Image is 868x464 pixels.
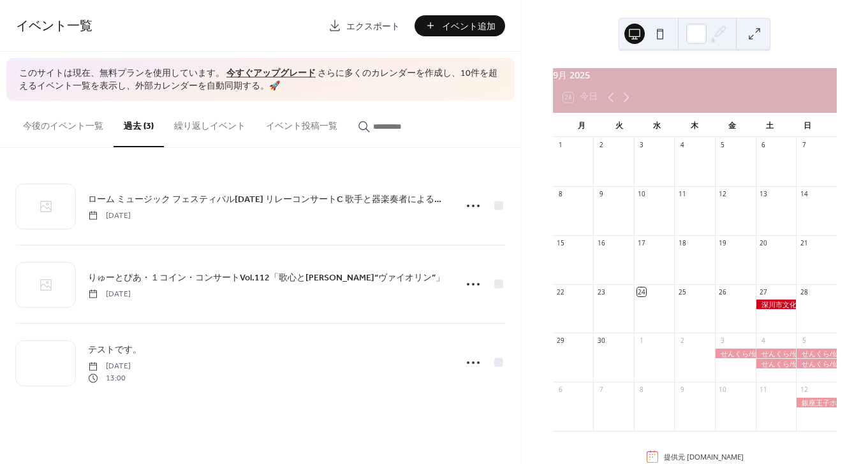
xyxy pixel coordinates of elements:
[597,386,606,395] div: 7
[800,386,809,395] div: 12
[88,270,445,285] a: りゅーとぴあ・１コイン・コンサートVol.112「歌心と[PERSON_NAME]“ヴァイオリン”」
[597,287,606,296] div: 23
[88,288,131,300] span: [DATE]
[759,287,768,296] div: 27
[226,65,316,82] a: 今すぐアップグレード
[88,361,131,372] span: [DATE]
[637,287,646,296] div: 24
[597,189,606,198] div: 9
[756,300,797,309] div: 深川市文化交流ホール み・らい/開館20周年記念事業・第3弾｜弦楽四重奏＆ピアノコンサート
[319,15,409,36] a: エクスポート
[637,386,646,395] div: 8
[19,68,502,92] span: このサイトは現在、無料プランを使用しています。 さらに多くのカレンダーを作成し、10件を超えるイベント一覧を表示し、外部カレンダーを自動同期する。 🚀
[88,344,142,357] span: テストです。
[719,189,728,198] div: 12
[88,192,447,207] a: ローム ミュージック フェスティバル[DATE] リレーコンサートC 歌手と器楽奏者による「モーツァルト・ガラ・コンサート」Vol.2
[415,15,505,36] button: イベント追加
[88,192,447,206] span: ローム ミュージック フェスティバル[DATE] リレーコンサートC 歌手と器楽奏者による「モーツァルト・ガラ・コンサート」Vol.2
[759,141,768,150] div: 6
[637,189,646,198] div: 10
[556,238,565,247] div: 15
[800,337,809,345] div: 5
[759,337,768,345] div: 4
[715,349,756,358] div: せんくら/仙台クラシックフェスティバル2025｜フランス・ルイ15世の宮廷を彩った、3人の巨匠による作品
[756,359,797,368] div: せんくら/仙台クラシックフェスティバル2025｜周防亮介・上原彩子×仙台フィル
[678,238,687,247] div: 18
[88,271,445,284] span: りゅーとぴあ・１コイン・コンサートVol.112「歌心と[PERSON_NAME]“ヴァイオリン”」
[751,113,789,138] div: 土
[556,337,565,345] div: 29
[597,238,606,247] div: 16
[637,238,646,247] div: 17
[759,238,768,247] div: 20
[346,20,400,33] span: エクスポート
[719,337,728,345] div: 3
[442,20,496,33] span: イベント追加
[796,398,837,407] div: 銀座王子ホール｜礒 絵里子＆Friends Vol.3
[800,141,809,150] div: 7
[256,101,348,146] button: イベント投稿一覧
[719,287,728,296] div: 26
[789,113,827,138] div: 日
[563,113,601,138] div: 月
[800,287,809,296] div: 28
[637,337,646,345] div: 1
[556,287,565,296] div: 22
[719,141,728,150] div: 5
[800,238,809,247] div: 21
[597,141,606,150] div: 2
[553,68,837,82] div: 9月 2025
[714,113,751,138] div: 金
[556,386,565,395] div: 6
[638,113,676,138] div: 水
[678,386,687,395] div: 9
[164,101,256,146] button: 繰り返しイベント
[678,287,687,296] div: 25
[114,101,164,147] button: 過去 (3)
[556,189,565,198] div: 8
[796,359,837,368] div: せんくら/仙台クラシックフェスティバル2025｜仙台出身、髙橋麻子セレクト～名曲アレンジ聴き比べ！～
[759,386,768,395] div: 11
[759,189,768,198] div: 13
[796,349,837,358] div: せんくら/仙台クラシックフェスティバル2025｜せんくら2025 グランド・フィナーレ仙台出身、庄司雄大によるホルン協奏曲＆名物！歓喜の第九
[756,349,797,358] div: せんくら/仙台クラシックフェスティバル2025｜”おとな”も”こども”もみんなあつまれ！0歳からのオーケストラコンサート!!
[637,141,646,150] div: 3
[88,210,131,221] span: [DATE]
[678,189,687,198] div: 11
[13,101,114,146] button: 今後のイベント一覧
[687,452,744,461] a: [DOMAIN_NAME]
[601,113,638,138] div: 火
[88,372,131,384] span: 13:00
[719,386,728,395] div: 10
[800,189,809,198] div: 14
[556,141,565,150] div: 1
[16,14,92,39] span: イベント一覧
[719,238,728,247] div: 19
[664,452,744,462] div: 提供元
[597,337,606,345] div: 30
[678,337,687,345] div: 2
[88,342,142,357] a: テストです。
[676,113,714,138] div: 木
[678,141,687,150] div: 4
